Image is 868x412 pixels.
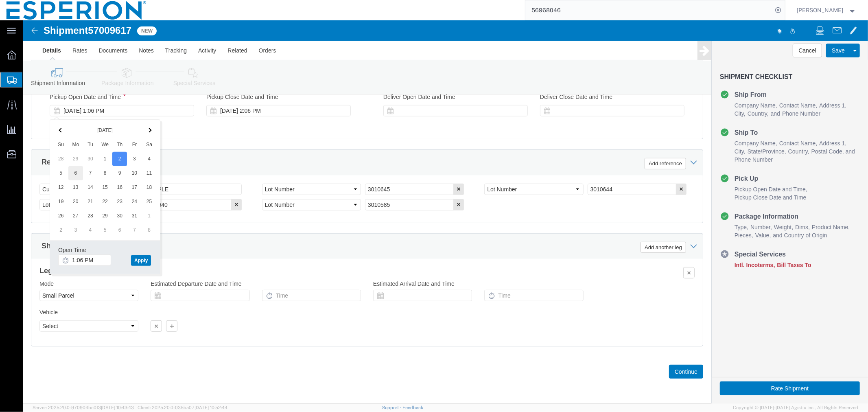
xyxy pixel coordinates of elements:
[525,0,773,20] input: Search for shipment number, reference number
[195,405,227,410] span: [DATE] 10:52:44
[797,5,857,15] button: [PERSON_NAME]
[797,6,844,15] span: Alexandra Breaux
[101,405,134,410] span: [DATE] 10:43:43
[402,405,423,410] a: Feedback
[382,405,402,410] a: Support
[138,405,227,410] span: Client: 2025.20.0-035ba07
[23,20,868,403] iframe: FS Legacy Container
[733,404,858,411] span: Copyright © [DATE]-[DATE] Agistix Inc., All Rights Reserved
[33,405,134,410] span: Server: 2025.20.0-970904bc0f3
